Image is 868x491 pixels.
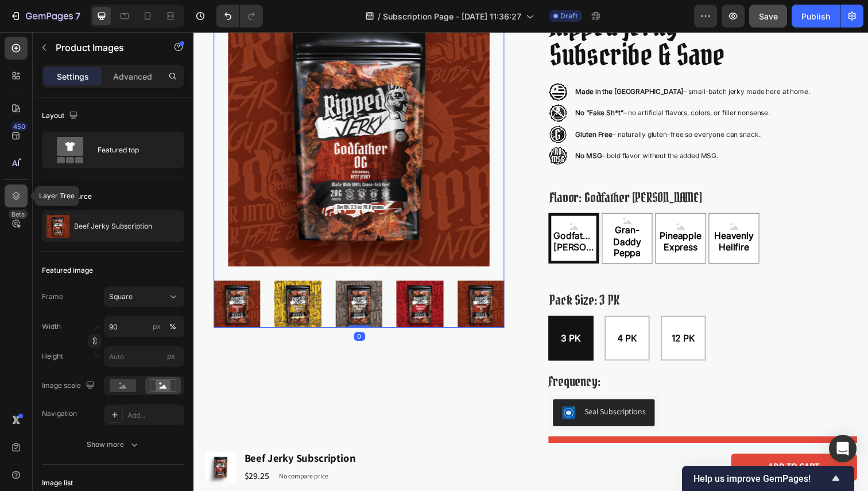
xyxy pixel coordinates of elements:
[362,95,382,115] img: Alt Image
[390,57,629,66] p: – small-batch jerky made here at home.
[150,320,164,333] button: %
[98,137,168,163] div: Featured top
[390,122,417,131] strong: No MSG
[587,438,640,450] p: Add to cart
[9,210,28,219] div: Beta
[127,410,181,421] div: Add...
[801,10,830,22] div: Publish
[693,473,829,484] span: Help us improve GemPages!
[42,408,77,419] div: Navigation
[390,101,579,108] p: – naturally gluten-free so everyone can snack.
[87,439,140,450] div: Show more
[42,478,73,488] div: Image list
[167,352,175,360] span: px
[362,349,668,366] div: Frequency:
[378,10,381,22] span: /
[362,159,520,179] legend: Flavor: Godfather [PERSON_NAME]
[109,292,133,302] span: Square
[104,346,184,367] input: px
[56,41,153,54] p: Product Images
[390,57,500,65] strong: Made in the [GEOGRAPHIC_DATA]
[169,321,176,332] div: %
[87,450,137,457] p: No compare price
[42,191,92,202] div: Product source
[829,435,857,462] div: Open Intercom Messenger
[549,431,677,458] a: Add to cart
[759,11,778,21] span: Save
[792,5,840,28] button: Publish
[433,307,453,319] span: 4 PK
[362,73,382,93] img: Alt Image
[42,265,93,276] div: Featured image
[42,321,61,332] label: Width
[383,10,521,22] span: Subscription Page - [DATE] 11:36:27
[42,351,63,362] label: Height
[560,11,578,21] span: Draft
[166,320,180,333] button: px
[362,413,677,442] button: Add to cart
[42,292,63,302] label: Frame
[11,122,28,131] div: 450
[390,123,536,130] p: – bold flavor without the added MSG.
[417,197,468,232] span: Gran-Daddy Peppa
[390,100,428,109] strong: Gluten Free
[749,5,787,28] button: Save
[104,286,184,307] button: Square
[193,32,868,491] iframe: Design area
[104,316,184,337] input: px%
[164,307,175,316] div: 0
[362,52,382,71] img: Alt Image
[42,108,80,124] div: Layout
[376,382,390,396] img: SealSubscriptions.png
[153,321,161,332] div: px
[367,375,471,403] button: Seal Subscriptions
[75,9,80,23] p: 7
[390,78,588,88] p: – no artificial flavors, colors, or filler nonsense.
[489,307,512,319] span: 12 PK
[51,447,78,461] div: $29.25
[42,434,184,455] button: Show more
[113,70,152,83] p: Advanced
[472,202,522,226] span: Pineapple Express
[216,5,263,28] div: Undo/Redo
[693,472,843,485] button: Show survey - Help us improve GemPages!
[5,5,86,28] button: 7
[365,202,411,226] span: Godfather [PERSON_NAME]
[390,78,439,87] strong: No “Fake Sh*t”
[46,215,69,238] img: product feature img
[526,202,577,226] span: Heavenly Hellfire
[362,264,436,284] legend: Pack Size: 3 PK
[74,222,152,230] p: Beef Jerky Subscription
[375,307,396,319] span: 3 PK
[399,382,462,394] div: Seal Subscriptions
[362,117,382,136] img: Alt Image
[57,70,89,83] p: Settings
[42,378,97,394] div: Image scale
